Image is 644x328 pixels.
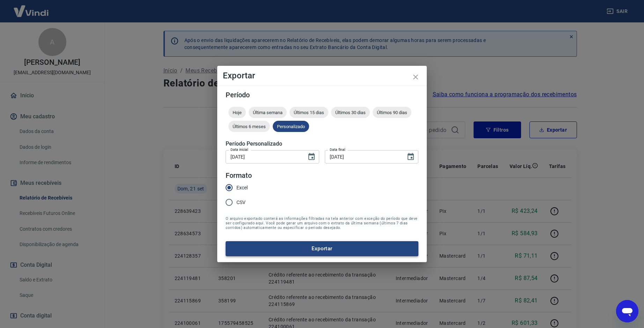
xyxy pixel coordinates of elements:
[305,150,319,164] button: Choose date, selected date is 21 de set de 2025
[228,121,270,132] div: Últimos 6 meses
[331,110,370,115] span: Últimos 30 dias
[249,110,287,115] span: Última semana
[373,110,411,115] span: Últimos 90 dias
[249,107,287,118] div: Última semana
[226,150,302,163] input: DD/MM/YYYY
[236,184,248,191] span: Excel
[226,170,252,181] legend: Formato
[407,69,424,85] button: close
[226,216,418,230] span: O arquivo exportado conterá as informações filtradas na tela anterior com exceção do período que ...
[226,140,418,147] h5: Período Personalizado
[290,110,328,115] span: Últimos 15 dias
[290,107,328,118] div: Últimos 15 dias
[331,107,370,118] div: Últimos 30 dias
[373,107,411,118] div: Últimos 90 dias
[223,71,421,80] h4: Exportar
[273,121,309,132] div: Personalizado
[228,107,246,118] div: Hoje
[404,150,418,164] button: Choose date, selected date is 21 de set de 2025
[325,150,401,163] input: DD/MM/YYYY
[228,124,270,129] span: Últimos 6 meses
[226,91,418,98] h5: Período
[228,110,246,115] span: Hoje
[616,300,638,322] iframe: Botão para abrir a janela de mensagens
[226,241,418,256] button: Exportar
[230,147,248,152] label: Data inicial
[273,124,309,129] span: Personalizado
[330,147,345,152] label: Data final
[236,199,246,206] span: CSV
